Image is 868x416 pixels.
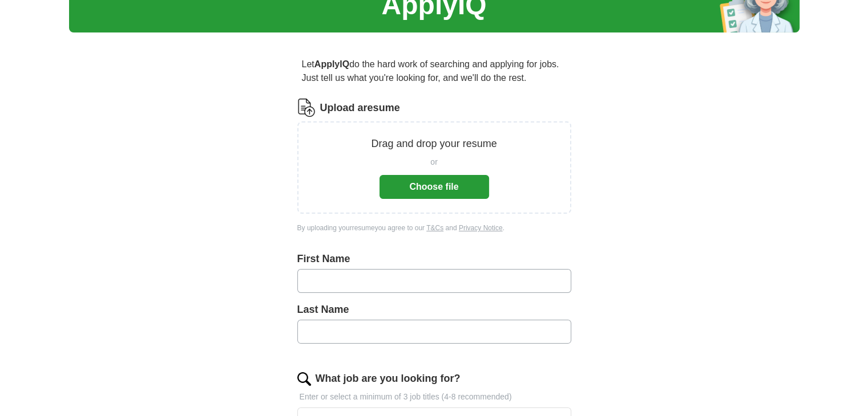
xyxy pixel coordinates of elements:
p: Drag and drop your resume [371,136,496,152]
p: Enter or select a minimum of 3 job titles (4-8 recommended) [297,391,571,403]
img: CV Icon [297,99,316,117]
label: Upload a resume [320,100,400,116]
label: What job are you looking for? [316,371,461,386]
p: Let do the hard work of searching and applying for jobs. Just tell us what you're looking for, an... [297,53,571,89]
label: Last Name [297,302,571,317]
strong: ApplyIQ [314,59,349,69]
button: Choose file [380,175,489,199]
img: search.png [297,372,311,386]
a: Privacy Notice [459,224,503,232]
a: T&Cs [426,224,443,232]
label: First Name [297,251,571,267]
span: or [430,156,437,168]
div: By uploading your resume you agree to our and . [297,223,571,233]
